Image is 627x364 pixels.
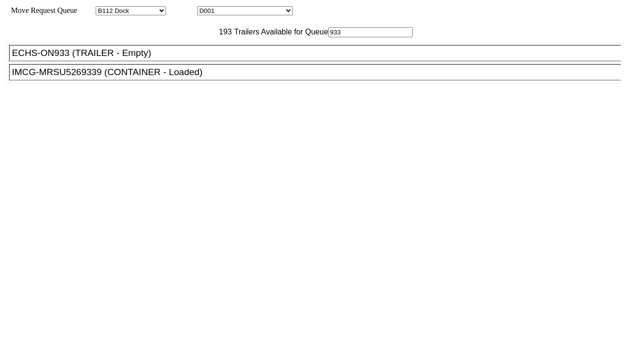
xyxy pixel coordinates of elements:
input: Filter Available Trailers [328,27,413,37]
div: IMCG-MRSU5269339 (CONTAINER - Loaded) [12,67,627,77]
div: ECHS-ON933 (TRAILER - Empty) [12,48,627,58]
span: Area [79,6,94,14]
span: Location [168,6,195,14]
span: Trailers Available for Queue [232,28,329,36]
span: Move Request Queue [6,6,77,14]
span: 193 [214,28,232,36]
